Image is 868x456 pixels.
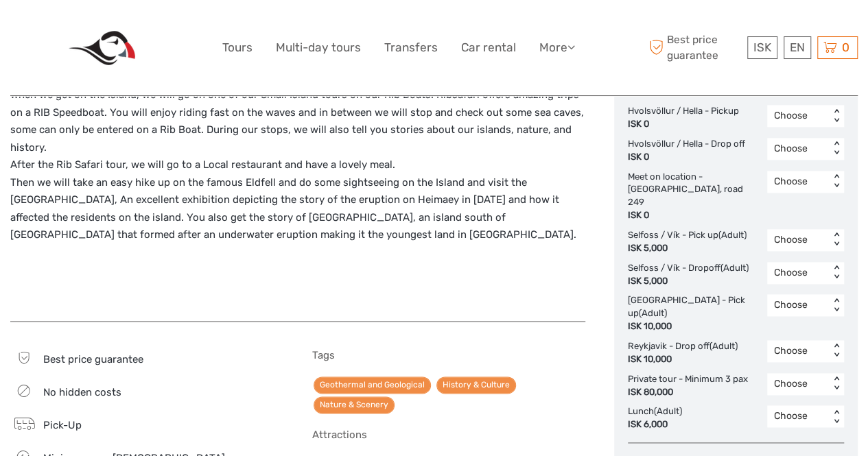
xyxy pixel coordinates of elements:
[831,298,843,313] div: < >
[69,31,135,65] img: 455-fc339101-563c-49f4-967d-c54edcb1c401_logo_big.jpg
[461,38,516,58] a: Car rental
[628,209,760,222] div: ISK 0
[753,40,771,54] span: ISK
[628,386,748,399] div: ISK 80,000
[774,175,823,189] div: Choose
[831,233,843,248] div: < >
[314,376,431,394] a: Geothermal and Geological
[628,418,682,431] div: ISK 6,000
[774,298,823,312] div: Choose
[628,405,689,431] div: Lunch (Adult)
[774,266,823,280] div: Choose
[628,353,738,366] div: ISK 10,000
[774,377,823,391] div: Choose
[628,171,767,222] div: Meet on location - [GEOGRAPHIC_DATA], road 249
[831,174,843,189] div: < >
[831,109,843,123] div: < >
[831,376,843,391] div: < >
[628,151,745,164] div: ISK 0
[628,138,752,164] div: Hvolsvöllur / Hella - Drop off
[628,275,749,288] div: ISK 5,000
[831,409,843,424] div: < >
[436,376,516,394] a: History & Culture
[222,38,253,58] a: Tours
[774,109,823,123] div: Choose
[314,396,395,413] a: Nature & Scenery
[384,38,438,58] a: Transfers
[276,38,361,58] a: Multi-day tours
[831,141,843,156] div: < >
[628,373,755,399] div: Private tour - Minimum 3 pax
[628,105,746,131] div: Hvolsvöllur / Hella - Pickup
[628,118,739,131] div: ISK 0
[774,142,823,156] div: Choose
[43,386,121,398] span: No hidden costs
[628,320,760,333] div: ISK 10,000
[831,344,843,359] div: < >
[831,265,843,280] div: < >
[43,353,143,365] span: Best price guarantee
[774,409,823,423] div: Choose
[628,242,747,255] div: ISK 5,000
[628,294,767,333] div: [GEOGRAPHIC_DATA] - Pick up (Adult)
[312,429,585,441] h5: Attractions
[646,32,744,62] span: Best price guarantee
[774,344,823,358] div: Choose
[628,229,753,255] div: Selfoss / Vík - Pick up (Adult)
[774,233,823,247] div: Choose
[158,21,174,38] button: Open LiveChat chat widget
[19,24,155,35] p: We're away right now. Please check back later!
[628,262,755,288] div: Selfoss / Vík - Dropoff (Adult)
[43,419,82,431] span: Pick-Up
[840,40,852,54] span: 0
[539,38,575,58] a: More
[628,340,744,366] div: Reykjavik - Drop off (Adult)
[312,349,585,361] h5: Tags
[784,36,811,59] div: EN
